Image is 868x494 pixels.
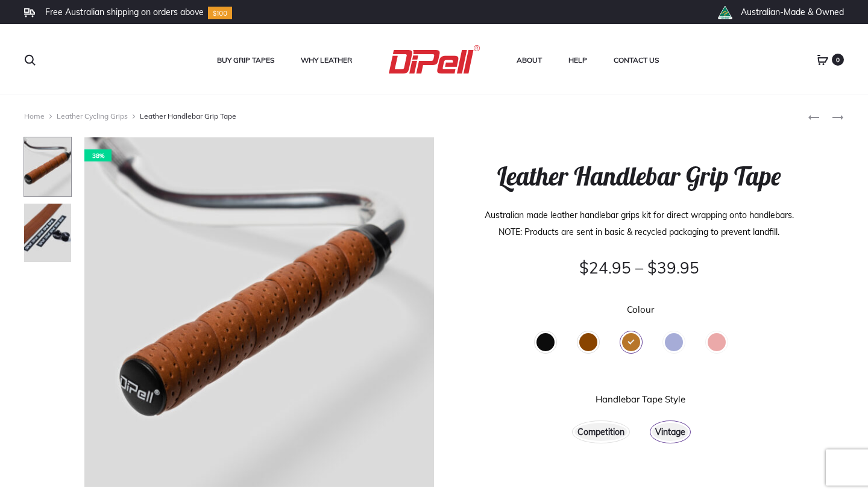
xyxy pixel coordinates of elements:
[45,7,204,17] li: Free Australian shipping on orders above
[741,7,844,17] li: Australian-Made & Owned
[579,258,631,278] bdi: 24.95
[596,395,685,404] label: Handlebar Tape Style
[24,111,45,120] a: Home
[208,7,232,19] img: Group-10.svg
[579,258,589,278] span: $
[635,258,643,278] span: –
[647,258,657,278] span: $
[614,52,659,68] a: Contact Us
[568,52,587,68] a: Help
[217,52,274,68] a: Buy Grip Tapes
[475,207,803,240] p: Australian made leather handlebar grips kit for direct wrapping onto handlebars. NOTE: Products a...
[577,424,624,440] span: Competition
[24,107,808,125] nav: Leather Handlebar Grip Tape
[717,6,732,19] img: th_right_icon2.png
[301,52,352,68] a: Why Leather
[627,305,654,314] label: Colour
[57,111,128,120] a: Leather Cycling Grips
[808,107,844,125] nav: Product navigation
[84,149,112,161] span: 38%
[647,258,699,278] bdi: 39.95
[475,161,803,192] h1: Leather Handlebar Grip Tape
[817,54,829,65] a: 0
[832,54,844,66] span: 0
[24,8,35,17] img: Frame.svg
[517,52,542,68] a: About
[24,203,72,263] img: Dipell-bike-leather-upackaged-TanHeavy-102-Paul-Osta-80x100.jpg
[24,137,72,197] img: Dipell-bike-Mbar-Tan-Heavy-132-Paul-Osta-80x100.jpg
